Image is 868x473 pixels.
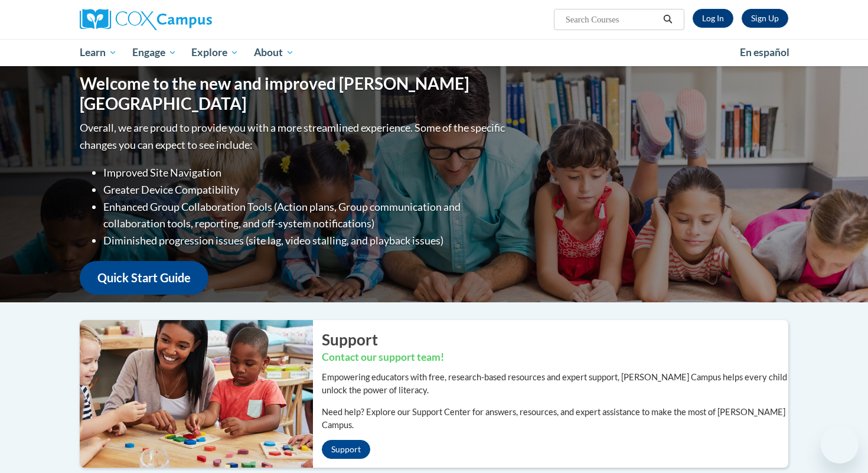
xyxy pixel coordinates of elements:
[732,40,797,65] a: En español
[322,350,788,365] h3: Contact our support team!
[80,261,208,295] a: Quick Start Guide
[125,39,184,66] a: Engage
[322,371,788,397] p: Empowering educators with free, research-based resources and expert support, [PERSON_NAME] Campus...
[132,45,177,60] span: Engage
[71,320,313,468] img: ...
[103,232,508,249] li: Diminished progression issues (site lag, video stalling, and playback issues)
[80,119,508,154] p: Overall, we are proud to provide you with a more streamlined experience. Some of the specific cha...
[103,164,508,181] li: Improved Site Navigation
[80,74,508,113] h1: Welcome to the new and improved [PERSON_NAME][GEOGRAPHIC_DATA]
[80,45,117,60] span: Learn
[103,181,508,198] li: Greater Device Compatibility
[80,9,304,30] a: Cox Campus
[740,46,789,58] span: En español
[184,39,246,66] a: Explore
[246,39,302,66] a: About
[659,12,677,27] button: Search
[72,39,125,66] a: Learn
[191,45,239,60] span: Explore
[322,329,788,350] h2: Support
[564,12,659,27] input: Search Courses
[821,426,859,464] iframe: Button to launch messaging window
[322,406,788,432] p: Need help? Explore our Support Center for answers, resources, and expert assistance to make the m...
[254,45,294,60] span: About
[80,9,212,30] img: Cox Campus
[62,39,806,66] div: Main menu
[322,440,370,459] a: Support
[693,9,733,28] a: Log In
[742,9,788,28] a: Register
[103,198,508,233] li: Enhanced Group Collaboration Tools (Action plans, Group communication and collaboration tools, re...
